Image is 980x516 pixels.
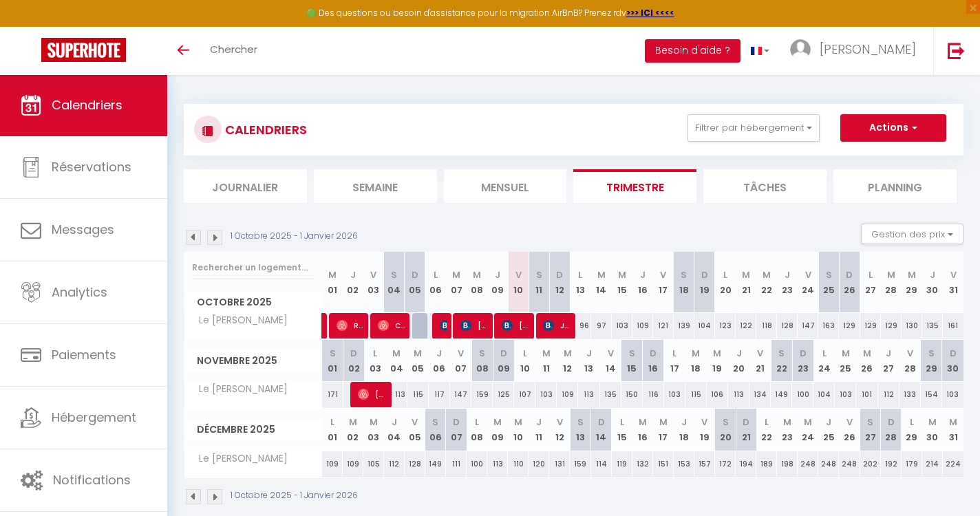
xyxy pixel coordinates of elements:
th: 15 [612,409,632,451]
div: 106 [707,382,728,407]
div: 139 [674,313,694,338]
th: 17 [653,252,674,313]
abbr: D [743,416,749,429]
abbr: M [414,347,422,360]
abbr: M [328,268,337,281]
th: 27 [860,409,881,451]
span: [PERSON_NAME] [440,312,447,338]
th: 25 [835,340,856,382]
th: 15 [621,340,643,382]
abbr: S [391,268,397,281]
abbr: V [557,416,563,429]
abbr: V [907,347,913,360]
th: 08 [467,252,487,313]
abbr: M [514,416,522,429]
input: Rechercher un logement... [192,255,314,280]
div: 159 [471,382,493,407]
div: 150 [621,382,643,407]
li: Mensuel [444,169,567,203]
li: Planning [833,169,957,203]
abbr: M [713,347,721,360]
th: 28 [881,409,902,451]
th: 11 [535,340,557,382]
abbr: L [373,347,377,360]
abbr: L [765,416,769,429]
th: 12 [557,340,578,382]
th: 06 [429,340,450,382]
th: 13 [570,252,590,313]
div: 112 [878,382,899,407]
div: 171 [322,382,343,407]
div: 133 [899,382,921,407]
abbr: M [564,347,572,360]
th: 13 [570,409,590,451]
span: Analytics [52,283,107,301]
div: 103 [612,313,632,338]
div: 157 [694,451,715,477]
abbr: M [659,416,668,429]
div: 110 [508,451,529,477]
th: 31 [943,409,963,451]
abbr: M [804,416,812,429]
div: 120 [529,451,549,477]
div: 116 [643,382,664,407]
div: 103 [942,382,963,407]
abbr: S [479,347,485,360]
abbr: S [577,416,584,429]
th: 30 [922,409,943,451]
th: 07 [446,409,467,451]
div: 131 [549,451,570,477]
abbr: M [452,268,460,281]
th: 28 [881,252,902,313]
abbr: M [763,268,771,281]
th: 29 [921,340,942,382]
a: Chercher [200,27,268,75]
th: 07 [450,340,471,382]
span: Notifications [53,471,131,488]
abbr: M [928,416,937,429]
abbr: V [846,416,853,429]
th: 14 [600,340,621,382]
div: 248 [798,451,818,477]
abbr: M [783,416,791,429]
abbr: L [523,347,527,360]
span: Décembre 2025 [184,420,321,440]
th: 26 [839,252,860,313]
th: 18 [685,340,707,382]
th: 05 [405,409,425,451]
th: 04 [384,252,405,313]
abbr: M [542,347,551,360]
abbr: L [330,416,334,429]
th: 17 [664,340,685,382]
li: Journalier [184,169,307,203]
abbr: J [350,268,356,281]
span: Le [PERSON_NAME] [187,313,291,328]
span: Réservations [52,158,131,175]
th: 02 [343,409,363,451]
strong: >>> ICI <<<< [626,7,674,19]
th: 02 [343,252,363,313]
div: 128 [777,313,798,338]
abbr: J [436,347,442,360]
div: 103 [835,382,856,407]
div: 129 [860,313,881,338]
abbr: M [742,268,750,281]
abbr: S [330,347,336,360]
abbr: L [672,347,677,360]
th: 23 [792,340,813,382]
abbr: S [867,416,873,429]
div: 115 [407,382,429,407]
th: 21 [749,340,771,382]
abbr: V [458,347,464,360]
th: 25 [818,409,839,451]
th: 01 [322,252,343,313]
abbr: D [701,268,708,281]
abbr: J [785,268,790,281]
abbr: V [701,416,707,429]
abbr: V [370,268,376,281]
span: [PERSON_NAME] [358,381,385,407]
div: 123 [715,313,736,338]
div: 109 [322,451,343,477]
div: 149 [425,451,446,477]
img: logout [948,42,965,59]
